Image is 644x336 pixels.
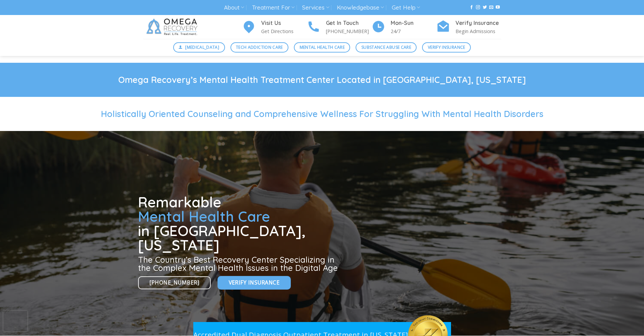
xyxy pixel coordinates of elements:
[326,19,372,28] h4: Get In Touch
[489,5,493,10] a: Send us an email
[230,42,289,53] a: Tech Addiction Care
[138,207,270,225] span: Mental Health Care
[218,276,291,289] a: Verify Insurance
[483,5,487,10] a: Follow on Twitter
[422,42,471,53] a: Verify Insurance
[356,42,417,53] a: Substance Abuse Care
[469,5,474,10] a: Follow on Facebook
[252,1,295,14] a: Treatment For
[138,255,341,272] h3: The Country’s Best Recovery Center Specializing in the Complex Mental Health Issues in the Digita...
[391,19,436,28] h4: Mon-Sun
[337,1,384,14] a: Knowledgebase
[391,27,436,35] p: 24/7
[294,42,350,53] a: Mental Health Care
[307,19,372,35] a: Get In Touch [PHONE_NUMBER]
[138,195,341,252] h1: Remarkable in [GEOGRAPHIC_DATA], [US_STATE]
[455,27,501,35] p: Begin Admissions
[496,5,500,10] a: Follow on YouTube
[229,278,280,287] span: Verify Insurance
[428,44,465,50] span: Verify Insurance
[476,5,480,10] a: Follow on Instagram
[101,108,543,119] span: Holistically Oriented Counseling and Comprehensive Wellness For Struggling With Mental Health Dis...
[185,44,219,50] span: [MEDICAL_DATA]
[261,19,307,28] h4: Visit Us
[326,27,372,35] p: [PHONE_NUMBER]
[3,311,27,331] iframe: reCAPTCHA
[143,15,203,39] img: Omega Recovery
[261,27,307,35] p: Get Directions
[150,278,199,287] span: [PHONE_NUMBER]
[224,1,244,14] a: About
[455,19,501,28] h4: Verify Insurance
[138,276,211,290] a: [PHONE_NUMBER]
[392,1,420,14] a: Get Help
[302,1,329,14] a: Services
[173,42,225,53] a: [MEDICAL_DATA]
[236,44,283,50] span: Tech Addiction Care
[242,19,307,35] a: Visit Us Get Directions
[300,44,345,50] span: Mental Health Care
[361,44,411,50] span: Substance Abuse Care
[436,19,501,35] a: Verify Insurance Begin Admissions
